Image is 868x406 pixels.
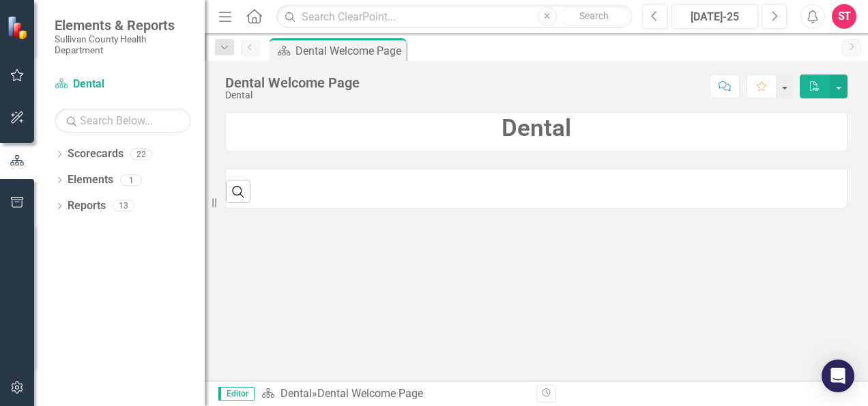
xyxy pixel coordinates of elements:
div: 22 [130,148,152,160]
input: Search ClearPoint... [276,5,632,29]
a: Dental [280,387,312,400]
div: Dental Welcome Page [225,75,360,90]
a: Elements [68,172,113,188]
span: Elements & Reports [55,17,191,33]
div: Dental [225,90,360,100]
button: ST [832,4,856,29]
div: 13 [113,200,134,212]
div: » [261,386,526,402]
div: 1 [120,174,142,186]
span: Editor [218,387,255,401]
strong: Dental [502,114,571,142]
img: ClearPoint Strategy [7,16,31,40]
button: [DATE]-25 [671,4,758,29]
div: Open Intercom Messenger [822,360,854,392]
input: Search Below... [55,109,191,133]
a: Dental [55,77,191,92]
span: Search [579,10,609,21]
button: Search [560,7,628,26]
div: Dental Welcome Page [295,42,403,59]
div: [DATE]-25 [676,9,753,25]
a: Scorecards [68,146,124,162]
div: Dental Welcome Page [317,387,423,400]
a: Reports [68,198,106,214]
small: Sullivan County Health Department [55,33,191,56]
